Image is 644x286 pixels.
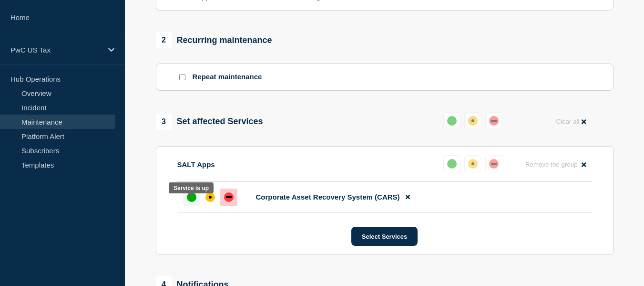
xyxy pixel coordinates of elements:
[464,155,481,172] button: affected
[485,112,502,129] button: down
[464,112,481,129] button: affected
[485,155,502,172] button: down
[156,114,172,130] span: 3
[447,116,457,126] div: up
[187,192,196,202] div: up
[10,46,102,54] p: PwC US Tax
[177,160,215,169] p: SALT Apps
[156,32,272,48] div: Recurring maintenance
[156,32,172,48] span: 2
[174,185,209,191] div: Service is up
[550,112,592,131] button: Clear all
[468,116,478,126] div: affected
[256,193,400,201] span: Corporate Asset Recovery System (CARS)
[351,227,418,246] button: Select Services
[443,155,460,172] button: up
[468,159,478,169] div: affected
[525,161,578,168] span: Remove the group
[443,112,460,129] button: up
[179,74,185,80] input: Repeat maintenance
[193,73,262,82] p: Repeat maintenance
[520,155,592,174] button: Remove the group
[156,114,263,130] div: Set affected Services
[489,116,499,126] div: down
[224,192,234,202] div: down
[489,159,499,169] div: down
[205,192,215,202] div: affected
[447,159,457,169] div: up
